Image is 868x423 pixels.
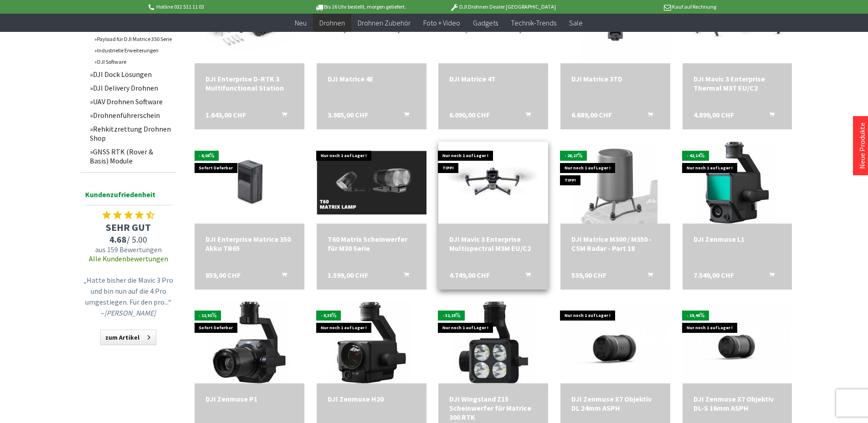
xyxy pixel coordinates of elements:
[571,234,659,253] a: DJI Matrice M300 / M350 - CSM Radar - Part 18 539,00 CHF In den Warenkorb
[449,394,537,422] div: DJI Wingsland Z15 Scheinwerfer für Matrice 300 RTK
[637,110,658,122] button: In den Warenkorb
[319,18,345,27] span: Drohnen
[560,306,670,379] img: DJI Zenmuse X7 Objektiv DL 24mm ASPH
[438,152,548,214] img: DJI Mavic 3 Enterprise Multispectral M3M EU/C2
[205,110,246,119] span: 1.643,00 CHF
[85,81,176,95] a: DJI Delivery Drohnen
[90,33,176,45] a: Payload für DJI Matrice 350 Serie
[85,122,176,145] a: Rehkitzrettung Drohnen Shop
[358,18,411,27] span: Drohnen Zubehör
[693,394,781,413] a: DJI Zenmuse X7 Objektiv DL-S 16mm ASPH 1.454,38 CHF In den Warenkorb
[571,110,612,119] span: 6.689,00 CHF
[271,110,293,122] button: In den Warenkorb
[198,142,301,224] img: DJI Enterprise Matrice 350 Akku TB65
[693,74,781,92] a: DJI Mavic 3 Enterprise Thermal M3T EU/C2 4.899,00 CHF In den Warenkorb
[328,74,416,83] a: DJI Matrice 4E 3.985,00 CHF In den Warenkorb
[85,189,172,205] span: Kundenzufriedenheit
[452,301,534,383] img: DJI Wingsland Z15 Scheinwerfer für Matrice 300 RTK
[693,110,734,119] span: 4.899,00 CHF
[328,234,416,253] a: T60 Matrix Scheinwerfer für M30 Serie 1.599,00 CHF In den Warenkorb
[417,14,467,32] a: Foto + Video
[683,306,792,379] img: DJI Zenmuse X7 Objektiv DL-S 16mm ASPH
[328,234,416,253] div: T60 Matrix Scheinwerfer für M30 Serie
[288,14,313,32] a: Neu
[514,110,536,122] button: In den Warenkorb
[100,330,156,345] a: zum Artikel
[83,275,174,318] p: „Hatte bisher die Mavic 3 Pro und bin nun auf die 4 Pro umgestiegen. Für den pro...“ –
[328,394,416,403] div: DJI Zenmuse H20
[693,74,781,92] div: DJI Mavic 3 Enterprise Thermal M3T EU/C2
[109,234,127,245] span: 4.68
[693,394,781,413] div: DJI Zenmuse X7 Objektiv DL-S 16mm ASPH
[693,234,781,244] div: DJI Zenmuse L1
[317,150,426,214] img: T60 Matrix Scheinwerfer für M30 Serie
[449,394,537,422] a: DJI Wingsland Z15 Scheinwerfer für Matrice 300 RTK 1.499,00 CHF In den Warenkorb
[473,18,498,27] span: Gadgets
[504,14,563,32] a: Technik-Trends
[328,394,416,403] a: DJI Zenmuse H20 3.799,00 CHF In den Warenkorb
[467,14,504,32] a: Gadgets
[85,67,176,81] a: DJI Dock Lösungen
[295,18,307,27] span: Neu
[449,234,537,253] div: DJI Mavic 3 Enterprise Multispectral M3M EU/C2
[449,74,537,83] div: DJI Matrice 4T
[85,145,176,168] a: GNSS RTK (Rover & Basis) Module
[563,14,589,32] a: Sale
[693,270,734,280] span: 7.549,00 CHF
[351,14,417,32] a: Drohnen Zubehör
[90,56,176,67] a: DJI Software
[328,74,416,83] div: DJI Matrice 4E
[330,301,412,383] img: DJI Zenmuse H20
[205,394,293,403] a: DJI Zenmuse P1 5.478,00 CHF In den Warenkorb
[104,308,156,317] em: [PERSON_NAME]
[205,270,241,280] span: 859,00 CHF
[511,18,556,27] span: Technik-Trends
[514,270,536,282] button: In den Warenkorb
[431,1,574,12] p: DJI Drohnen Dealer [GEOGRAPHIC_DATA]
[449,110,490,119] span: 6.090,00 CHF
[89,254,168,263] a: Alle Kundenbewertungen
[574,1,716,12] p: Kauf auf Rechnung
[289,1,431,12] p: Bis 16 Uhr bestellt, morgen geliefert.
[205,234,293,253] a: DJI Enterprise Matrice 350 Akku TB65 859,00 CHF In den Warenkorb
[205,74,293,92] div: DJI Enterprise D-RTK 3 Multifunctional Station
[569,18,583,27] span: Sale
[693,234,781,244] a: DJI Zenmuse L1 7.549,00 CHF In den Warenkorb
[571,74,659,83] div: DJI Matrice 3TD
[573,142,657,224] img: DJI Matrice M300 / M350 - CSM Radar - Part 18
[449,74,537,83] a: DJI Matrice 4T 6.090,00 CHF In den Warenkorb
[85,95,176,108] a: UAV Drohnen Software
[205,234,293,253] div: DJI Enterprise Matrice 350 Akku TB65
[205,74,293,92] a: DJI Enterprise D-RTK 3 Multifunctional Station 1.643,00 CHF In den Warenkorb
[696,142,778,224] img: DJI Zenmuse L1
[81,221,176,234] span: SEHR GUT
[571,270,606,280] span: 539,00 CHF
[81,234,176,245] span: / 5.00
[571,394,659,413] div: DJI Zenmuse X7 Objektiv DL 24mm ASPH
[81,245,176,254] span: aus 159 Bewertungen
[328,270,368,280] span: 1.599,00 CHF
[637,270,658,282] button: In den Warenkorb
[571,74,659,83] a: DJI Matrice 3TD 6.689,00 CHF In den Warenkorb
[208,301,290,383] img: DJI Zenmuse P1
[90,45,176,56] a: Industrielle Erweiterungen
[205,394,293,403] div: DJI Zenmuse P1
[313,14,351,32] a: Drohnen
[423,18,460,27] span: Foto + Video
[147,1,289,12] p: Hotline 032 511 11 03
[449,270,490,280] span: 4.749,00 CHF
[449,234,537,253] a: DJI Mavic 3 Enterprise Multispectral M3M EU/C2 4.749,00 CHF In den Warenkorb
[571,234,659,253] div: DJI Matrice M300 / M350 - CSM Radar - Part 18
[271,270,293,282] button: In den Warenkorb
[393,110,415,122] button: In den Warenkorb
[393,270,415,282] button: In den Warenkorb
[858,122,867,169] a: Neue Produkte
[571,394,659,413] a: DJI Zenmuse X7 Objektiv DL 24mm ASPH 1.805,58 CHF In den Warenkorb
[328,110,368,119] span: 3.985,00 CHF
[85,108,176,122] a: Drohnenführerschein
[758,110,780,122] button: In den Warenkorb
[758,270,780,282] button: In den Warenkorb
